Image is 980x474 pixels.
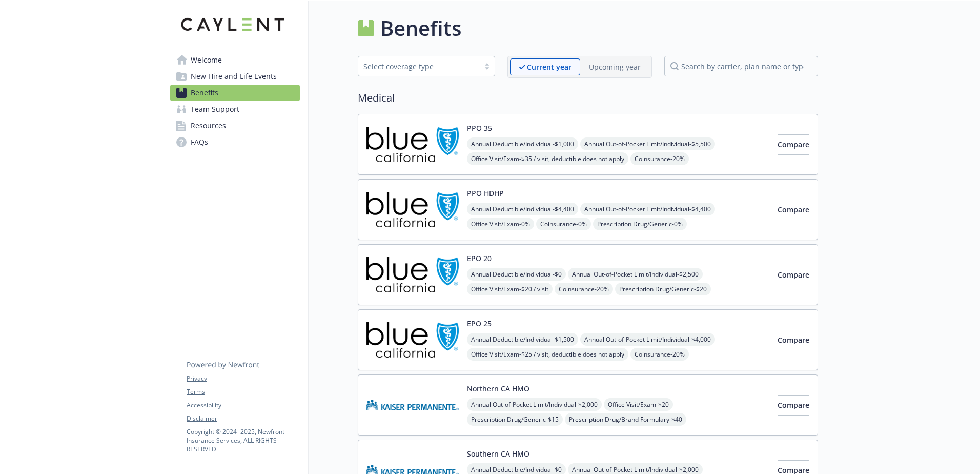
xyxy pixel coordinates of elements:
button: Compare [778,395,809,416]
span: Coinsurance - 20% [555,283,613,295]
span: Office Visit/Exam - $25 / visit, deductible does not apply [467,348,628,361]
span: New Hire and Life Events [191,68,277,85]
span: Annual Deductible/Individual - $1,500 [467,333,578,346]
span: Prescription Drug/Generic - $15 [467,413,563,426]
a: New Hire and Life Events [170,68,300,85]
button: Southern CA HMO [467,448,529,459]
button: PPO HDHP [467,188,504,199]
button: Compare [778,134,809,155]
span: Compare [778,270,809,280]
span: Office Visit/Exam - $20 [604,398,673,411]
span: Annual Out-of-Pocket Limit/Individual - $4,400 [580,203,715,215]
span: Annual Deductible/Individual - $4,400 [467,203,578,215]
span: Office Visit/Exam - $20 / visit [467,283,553,295]
button: Compare [778,330,809,350]
span: Prescription Drug/Brand Formulary - $40 [565,413,686,426]
span: Prescription Drug/Generic - 0% [593,218,687,230]
span: Coinsurance - 0% [536,218,591,230]
h1: Benefits [380,13,461,44]
span: Annual Deductible/Individual - $1,000 [467,137,578,150]
span: Welcome [191,52,222,68]
span: Coinsurance - 20% [630,152,689,165]
span: Compare [778,400,809,410]
button: Northern CA HMO [467,383,529,394]
h2: Medical [358,90,818,106]
img: Blue Shield of California carrier logo [366,188,459,231]
span: Benefits [191,85,218,101]
span: FAQs [191,134,208,150]
span: Annual Out-of-Pocket Limit/Individual - $2,500 [568,268,703,281]
input: search by carrier, plan name or type [664,56,818,76]
span: Compare [778,205,809,214]
span: Office Visit/Exam - 0% [467,218,534,230]
span: Team Support [191,101,239,117]
button: EPO 25 [467,318,492,329]
a: Disclaimer [187,414,299,423]
span: Annual Out-of-Pocket Limit/Individual - $2,000 [467,398,602,411]
button: Compare [778,200,809,220]
span: Prescription Drug/Generic - $20 [615,283,711,295]
span: Office Visit/Exam - $35 / visit, deductible does not apply [467,152,628,165]
a: Benefits [170,85,300,101]
button: PPO 35 [467,123,492,133]
img: Blue Shield of California carrier logo [366,253,459,297]
img: Blue Shield of California carrier logo [366,318,459,362]
a: Welcome [170,52,300,68]
img: Kaiser Permanente Insurance Company carrier logo [366,383,459,427]
a: Team Support [170,101,300,117]
button: EPO 20 [467,253,492,264]
button: Compare [778,265,809,285]
p: Upcoming year [589,62,641,72]
span: Annual Out-of-Pocket Limit/Individual - $4,000 [580,333,715,346]
a: Resources [170,117,300,134]
span: Compare [778,335,809,345]
a: Terms [187,387,299,397]
span: Resources [191,117,226,134]
span: Annual Out-of-Pocket Limit/Individual - $5,500 [580,137,715,150]
p: Current year [527,62,571,72]
a: FAQs [170,134,300,150]
span: Annual Deductible/Individual - $0 [467,268,566,281]
span: Coinsurance - 20% [630,348,689,361]
p: Copyright © 2024 - 2025 , Newfront Insurance Services, ALL RIGHTS RESERVED [187,427,299,453]
span: Compare [778,140,809,149]
a: Privacy [187,374,299,383]
div: Select coverage type [363,61,474,72]
a: Accessibility [187,401,299,410]
img: Blue Shield of California carrier logo [366,123,459,166]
